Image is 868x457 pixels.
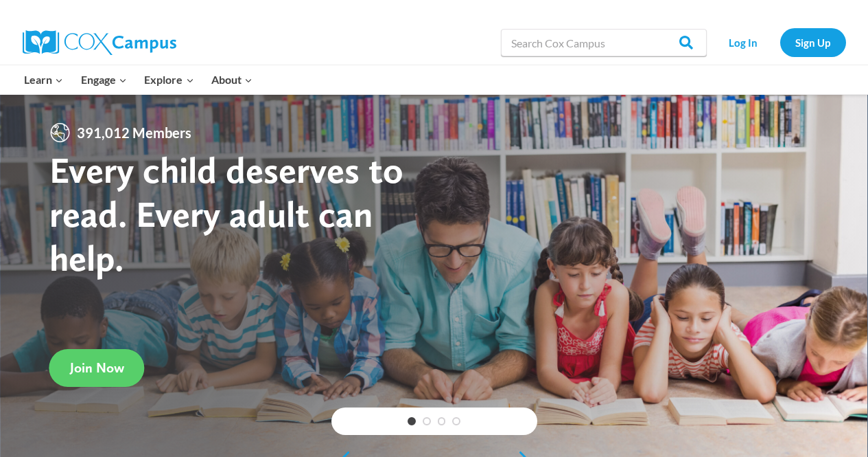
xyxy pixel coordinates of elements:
a: 2 [423,417,431,425]
a: 1 [408,417,416,425]
nav: Secondary Navigation [714,28,846,56]
span: 391,012 Members [71,122,197,144]
a: Log In [714,28,773,56]
strong: Every child deserves to read. Every adult can help. [49,148,403,279]
input: Search Cox Campus [501,29,707,56]
span: Engage [81,71,127,89]
a: Join Now [49,349,145,387]
span: Join Now [70,359,124,376]
span: Learn [24,71,63,89]
nav: Primary Navigation [16,65,261,94]
a: 4 [452,417,460,425]
a: Sign Up [780,28,846,56]
span: About [211,71,253,89]
img: Cox Campus [23,30,176,55]
span: Explore [144,71,193,89]
a: 3 [438,417,446,425]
